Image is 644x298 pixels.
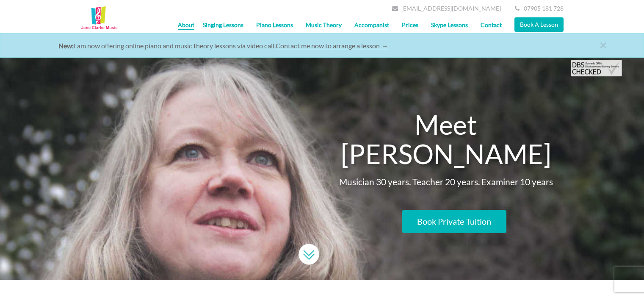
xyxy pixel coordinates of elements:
img: Music Lessons Kent [81,6,118,31]
h2: Meet [PERSON_NAME] [329,110,564,169]
a: Singing Lessons [196,14,250,36]
a: Book Private Tuition [402,210,506,233]
a: Music Theory [299,14,348,36]
a: Book A Lesson [514,17,564,32]
a: Accompanist [348,14,395,36]
a: Skype Lessons [425,14,474,36]
img: UqJjrSAbUX4AAAAASUVORK5CYII= [299,244,319,265]
a: close [600,38,629,59]
a: About [178,14,194,30]
a: Prices [395,14,425,36]
a: Piano Lessons [250,14,299,36]
a: Contact [474,14,508,36]
p: Musician 30 years. Teacher 20 years. Examiner 10 years [329,177,564,187]
a: Contact me now to arrange a lesson → [276,42,388,50]
strong: New: [58,42,74,50]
